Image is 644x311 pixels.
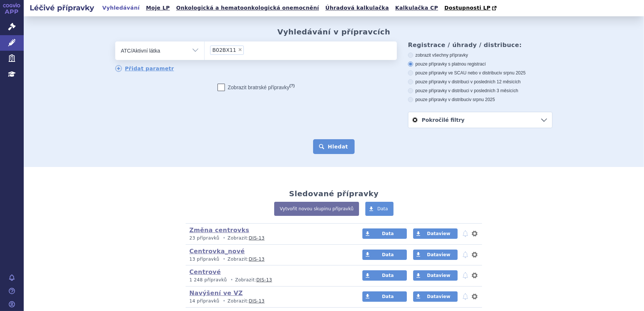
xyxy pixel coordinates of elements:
a: Dataview [413,270,458,281]
a: Centrové [189,268,221,275]
a: Data [362,228,407,239]
abbr: (?) [289,83,295,88]
span: 23 přípravků [189,235,219,241]
a: Vytvořit novou skupinu přípravků [274,202,359,216]
span: Data [382,273,394,278]
button: nastavení [471,292,478,301]
a: DIS-13 [256,277,272,282]
label: pouze přípravky ve SCAU nebo v distribuci [408,70,552,76]
a: Vyhledávání [100,3,142,13]
span: Dataview [427,273,450,278]
button: nastavení [471,250,478,259]
a: Moje LP [144,3,172,13]
a: Dataview [413,228,458,239]
a: Pokročilé filtry [408,112,552,128]
h2: Léčivé přípravky [24,3,100,13]
a: DIS-13 [249,257,265,262]
label: pouze přípravky v distribuci [408,97,552,103]
label: pouze přípravky v distribuci v posledních 3 měsících [408,88,552,94]
i: • [221,298,228,304]
a: Dataview [413,250,458,260]
h2: Vyhledávání v přípravcích [278,27,391,36]
a: Navýšení ve VZ [189,290,243,297]
span: Data [382,252,394,257]
p: Zobrazit: [189,277,348,283]
h3: Registrace / úhrady / distribuce: [408,41,552,49]
button: Hledat [313,139,355,154]
a: DIS-13 [249,235,265,241]
button: notifikace [462,292,469,301]
button: notifikace [462,250,469,259]
label: pouze přípravky s platnou registrací [408,61,552,67]
span: Data [382,294,394,299]
span: v srpnu 2025 [500,70,525,76]
a: Onkologická a hematoonkologická onemocnění [174,3,321,13]
label: pouze přípravky v distribuci v posledních 12 měsících [408,79,552,85]
i: • [228,277,235,283]
a: DIS-13 [249,298,265,304]
button: notifikace [462,271,469,280]
p: Zobrazit: [189,256,348,262]
p: Zobrazit: [189,298,348,304]
span: Dataview [427,252,450,257]
label: Zobrazit bratrské přípravky [218,84,295,91]
button: notifikace [462,229,469,238]
a: Úhradová kalkulačka [323,3,391,13]
span: 1 248 přípravků [189,277,227,282]
a: Kalkulačka CP [393,3,441,13]
i: • [221,235,228,241]
a: Dataview [413,291,458,302]
span: Dostupnosti LP [444,5,491,11]
span: B02BX11 [212,47,236,53]
span: Data [382,231,394,236]
a: Data [362,291,407,302]
span: Dataview [427,231,450,236]
a: Data [362,270,407,281]
a: Centrovka_nové [189,248,245,255]
p: Zobrazit: [189,235,348,241]
i: • [221,256,228,262]
label: zobrazit všechny přípravky [408,52,552,58]
a: Dostupnosti LP [442,3,500,13]
button: nastavení [471,229,478,238]
span: 13 přípravků [189,257,219,262]
input: B02BX11 [246,45,250,54]
span: × [238,47,242,52]
h2: Sledované přípravky [289,189,379,198]
a: Změna centrovks [189,227,249,234]
a: Data [365,202,394,216]
button: nastavení [471,271,478,280]
span: v srpnu 2025 [469,97,495,102]
a: Data [362,250,407,260]
span: Data [377,206,388,211]
span: 14 přípravků [189,298,219,304]
a: Přidat parametr [115,65,174,72]
span: Dataview [427,294,450,299]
